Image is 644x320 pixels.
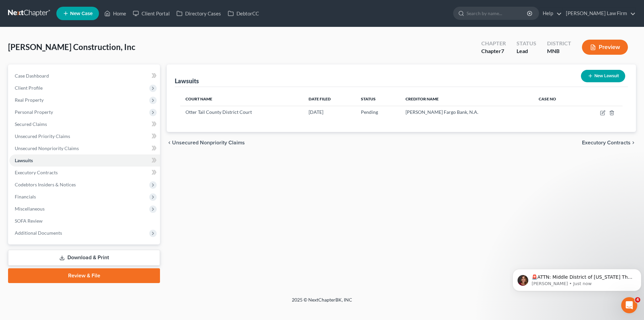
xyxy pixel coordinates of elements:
[15,133,70,139] span: Unsecured Priority Claims
[131,296,513,309] div: 2025 © NextChapterBK, INC
[15,230,62,236] span: Additional Documents
[406,109,478,115] span: [PERSON_NAME] Fargo Bank, N.A.
[15,121,47,127] span: Secured Claims
[15,194,36,199] span: Financials
[9,130,160,142] a: Unsecured Priority Claims
[175,77,199,85] div: Lawsuits
[15,218,43,224] span: SOFA Review
[406,96,439,101] span: Creditor Name
[129,7,173,19] a: Client Portal
[309,109,323,115] span: [DATE]
[15,182,76,187] span: Codebtors Insiders & Notices
[501,48,504,54] span: 7
[631,140,636,145] i: chevron_right
[562,7,636,19] a: [PERSON_NAME] Law Firm
[467,7,528,19] input: Search by name...
[9,154,160,167] a: Lawsuits
[361,96,376,101] span: Status
[8,42,135,52] span: [PERSON_NAME] Construction, Inc
[517,47,536,55] div: Lead
[481,40,506,47] div: Chapter
[9,142,160,154] a: Unsecured Nonpriority Claims
[70,11,93,16] span: New Case
[481,47,506,55] div: Chapter
[8,268,160,283] a: Review & File
[539,96,556,101] span: Case No
[547,40,571,47] div: District
[15,109,53,115] span: Personal Property
[185,96,212,101] span: Court Name
[9,70,160,82] a: Case Dashboard
[621,297,637,313] iframe: Intercom live chat
[101,7,129,19] a: Home
[15,73,49,79] span: Case Dashboard
[9,215,160,227] a: SOFA Review
[361,109,378,115] span: Pending
[167,140,245,145] button: chevron_left Unsecured Nonpriority Claims
[582,140,636,145] button: Executory Contracts chevron_right
[15,206,45,212] span: Miscellaneous
[9,167,160,179] a: Executory Contracts
[635,297,640,303] span: 4
[582,40,628,55] button: Preview
[15,157,33,163] span: Lawsuits
[185,109,252,115] span: Otter Tail County District Court
[582,140,631,145] span: Executory Contracts
[547,47,571,55] div: MNB
[173,7,224,19] a: Directory Cases
[510,255,644,302] iframe: Intercom notifications message
[15,97,44,103] span: Real Property
[539,7,562,19] a: Help
[9,118,160,130] a: Secured Claims
[8,250,160,266] a: Download & Print
[172,140,245,145] span: Unsecured Nonpriority Claims
[15,170,58,175] span: Executory Contracts
[517,40,536,47] div: Status
[167,140,172,145] i: chevron_left
[15,145,79,151] span: Unsecured Nonpriority Claims
[15,85,43,91] span: Client Profile
[581,70,625,82] button: New Lawsuit
[309,96,331,101] span: Date Filed
[224,7,262,19] a: DebtorCC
